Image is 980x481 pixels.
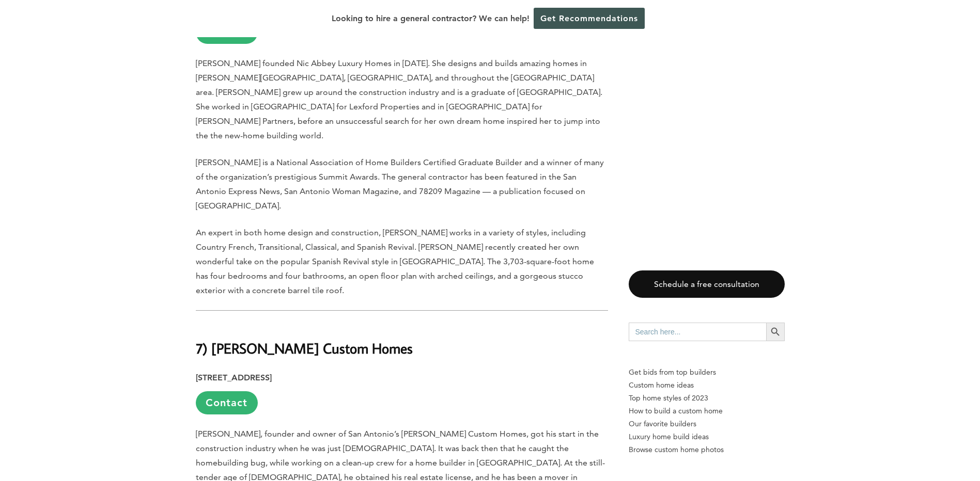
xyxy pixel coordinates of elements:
[629,392,785,405] a: Top home styles of 2023
[534,8,645,29] a: Get Recommendations
[629,379,785,392] a: Custom home ideas
[196,373,272,382] strong: [STREET_ADDRESS]
[629,270,785,298] a: Schedule a free consultation
[196,157,604,211] span: [PERSON_NAME] is a National Association of Home Builders Certified Graduate Builder and a winner ...
[196,58,602,140] span: [PERSON_NAME] founded Nic Abbey Luxury Homes in [DATE]. She designs and builds amazing homes in [...
[629,405,785,418] a: How to build a custom home
[196,391,258,414] a: Contact
[629,323,766,341] input: Search here...
[196,339,413,357] b: 7) [PERSON_NAME] Custom Homes
[782,407,968,469] iframe: Drift Widget Chat Controller
[629,443,785,456] a: Browse custom home photos
[770,326,781,338] svg: Search
[629,430,785,443] a: Luxury home build ideas
[196,228,594,295] span: An expert in both home design and construction, [PERSON_NAME] works in a variety of styles, inclu...
[629,366,785,379] p: Get bids from top builders
[629,418,785,430] a: Our favorite builders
